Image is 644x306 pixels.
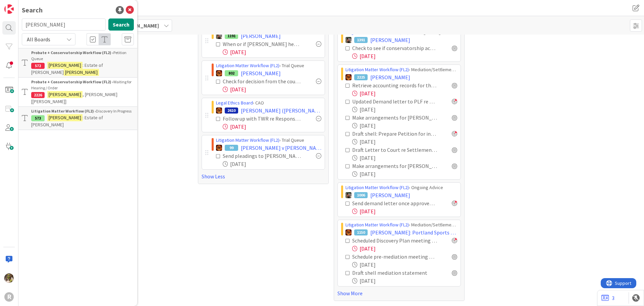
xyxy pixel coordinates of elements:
span: [PERSON_NAME] [370,191,410,199]
div: 2226 [31,92,45,98]
span: Support [14,1,31,9]
img: MW [216,33,222,39]
span: [PERSON_NAME] [241,32,281,40]
div: › Ongoing Advice [345,184,457,191]
img: TR [216,107,222,114]
div: [DATE] [352,261,457,269]
div: 1150 [354,229,368,235]
a: Litigation Matter Workflow (FL2) ›Discovery In Progress573[PERSON_NAME]: Estate of [PERSON_NAME] [18,106,137,130]
span: [PERSON_NAME] [241,69,281,77]
div: 2610 [225,107,238,114]
mark: [PERSON_NAME] [47,62,83,69]
div: [DATE] [223,123,321,131]
div: Scheduled Discovery Plan meeting [paralegal] [352,236,437,245]
img: TR [345,229,352,235]
div: Updated Demand letter to PLF re atty fees (see 9/2 email) [352,97,437,105]
img: DG [4,273,14,283]
span: [PERSON_NAME] [370,73,410,81]
mark: [PERSON_NAME] [64,69,99,76]
div: Check for decision from the court (checked 09/02) [223,77,301,85]
div: 1391 [354,37,368,43]
div: Retrieve accounting records for the trust / circulate to Trustee and Beneficiaries (see 9/2 email) [352,81,437,89]
a: Show Less [202,172,325,180]
img: MW [345,192,352,198]
div: Follow up with TWR re Response letter [223,115,301,123]
div: › Trial Queue [216,137,321,144]
a: Litigation Matter Workflow (FL2) [216,137,279,143]
div: [DATE] [352,105,457,114]
a: Litigation Matter Workflow (FL2) [345,67,409,73]
div: Send demand letter once approved / reviewed by client. [352,199,437,207]
div: [DATE] [352,122,457,130]
div: Schedule pre-mediation meeting with client for early November [352,253,437,261]
div: Draft shell mediation statement [352,269,437,277]
img: TR [345,74,352,80]
div: Check to see if conservatorship accounting has been filed (checked 7/30) [352,44,437,52]
div: [DATE] [352,138,457,146]
div: R [4,292,14,302]
a: Probate + Conservatorship Workflow (FL2) ›Waiting for Hearing / Order2226[PERSON_NAME], [PERSON_N... [18,78,137,106]
span: [PERSON_NAME] [118,21,159,30]
div: [DATE] [352,277,457,285]
div: 1006 [354,192,368,198]
a: 3 [601,294,614,302]
div: Draft Letter to Court re Settlement - attorney fees [352,146,437,154]
b: Probate + Conservatorship Workflow (FL2) › [31,79,113,84]
span: [PERSON_NAME] [370,36,410,44]
mark: [PERSON_NAME] [47,114,83,121]
div: › Mediation/Settlement in Progress [345,66,457,73]
div: Send pleadings to [PERSON_NAME] [223,152,301,160]
img: TR [216,145,222,151]
div: › Mediation/Settlement in Progress [345,221,457,228]
button: Search [108,18,134,31]
div: 572 [31,63,45,69]
div: [DATE] [352,207,457,215]
div: [DATE] [352,89,457,97]
div: [DATE] [352,154,457,162]
span: [PERSON_NAME] v [PERSON_NAME] [241,144,321,152]
a: Litigation Matter Workflow (FL2) [345,184,409,190]
div: 802 [225,70,238,76]
a: Legal Ethics Board [216,100,253,106]
b: Probate + Conservatorship Workflow (FL2) › [31,50,113,55]
div: Make arrangements for [PERSON_NAME] to have a place to stay a head of trial on [DATE] [352,162,437,170]
input: Search for title... [22,18,106,31]
div: [DATE] [352,52,457,60]
div: When or if [PERSON_NAME] hearings are pending [223,40,301,48]
div: › CAO [216,99,321,106]
img: Visit kanbanzone.com [4,4,14,14]
div: [DATE] [352,245,457,253]
div: [DATE] [223,160,321,168]
div: Make arrangements for [PERSON_NAME] to have a place to stay in [GEOGRAPHIC_DATA] for Attorney fee... [352,114,437,122]
a: Probate + Conservatorship Workflow (FL2) ›Petition Queue572[PERSON_NAME]: Estate of [PERSON_NAME]... [18,48,137,78]
div: › Trial Queue [216,62,321,69]
span: All Boards [27,36,50,43]
div: 1191 [225,33,238,39]
div: Waiting for Hearing / Order [31,79,134,91]
img: TR [216,70,222,76]
div: [DATE] [223,48,321,56]
a: Litigation Matter Workflow (FL2) [345,222,409,228]
div: 2225 [354,74,368,80]
span: [PERSON_NAME]: Portland Sports Medicine & Spine, et al. v. The [PERSON_NAME] Group, et al. [370,228,457,236]
div: Petition Queue [31,50,134,62]
mark: [PERSON_NAME] [47,91,83,98]
b: Litigation Matter Workflow (FL2) › [31,108,96,114]
a: Litigation Matter Workflow (FL2) [216,62,279,69]
div: Discovery In Progress [31,108,134,114]
div: Draft shell: Prepare Petition for instructions asking that certain costs be allocated atty fees a... [352,130,437,138]
div: Search [22,5,43,15]
span: [PERSON_NAME] ([PERSON_NAME]) [241,106,321,115]
a: Show More [337,289,461,297]
div: 573 [31,115,45,121]
img: MW [345,37,352,43]
div: 99 [225,145,238,151]
div: [DATE] [223,85,321,93]
div: [DATE] [352,170,457,178]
